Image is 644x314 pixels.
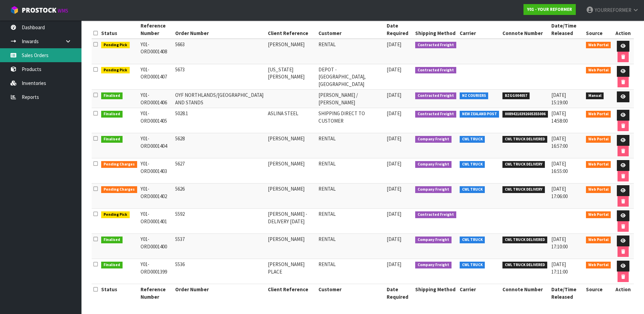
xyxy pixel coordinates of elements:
[317,39,385,64] td: RENTAL
[266,108,317,133] td: ASLINA STEEL
[101,111,123,118] span: Finalised
[502,186,545,193] span: CWL TRUCK DELIVERY
[387,160,401,167] span: [DATE]
[415,67,456,74] span: Contracted Freight
[139,234,174,259] td: Y01-ORD0001400
[551,110,568,124] span: [DATE] 14:58:00
[173,108,266,133] td: 5028.1
[317,90,385,108] td: [PERSON_NAME] / [PERSON_NAME]
[551,160,568,174] span: [DATE] 16:55:00
[139,184,174,209] td: Y01-ORD0001402
[415,92,456,99] span: Contracted Freight
[502,237,547,243] span: CWL TRUCK DELIVERED
[387,211,401,217] span: [DATE]
[266,184,317,209] td: [PERSON_NAME]
[10,6,19,14] img: cube-alt.png
[612,284,634,302] th: Action
[385,284,413,302] th: Date Required
[173,133,266,158] td: 5628
[101,92,123,99] span: Finalised
[584,284,613,302] th: Source
[415,237,452,243] span: Company Freight
[385,20,413,39] th: Date Required
[173,234,266,259] td: 5537
[387,186,401,192] span: [DATE]
[502,92,530,99] span: BZGG004057
[173,184,266,209] td: 5626
[551,92,568,105] span: [DATE] 15:19:00
[266,158,317,184] td: [PERSON_NAME]
[458,20,501,39] th: Carrier
[413,20,458,39] th: Shipping Method
[22,6,56,15] span: ProStock
[460,237,485,243] span: CWL TRUCK
[387,110,401,117] span: [DATE]
[586,186,611,193] span: Web Portal
[502,136,547,143] span: CWL TRUCK DELIVERED
[99,284,139,302] th: Status
[173,259,266,284] td: 5536
[551,186,568,199] span: [DATE] 17:06:00
[139,108,174,133] td: Y01-ORD0001405
[266,133,317,158] td: [PERSON_NAME]
[387,41,401,48] span: [DATE]
[173,158,266,184] td: 5627
[139,133,174,158] td: Y01-ORD0001404
[595,7,631,13] span: YOURREFORMER
[415,42,456,49] span: Contracted Freight
[317,209,385,234] td: RENTAL
[460,111,499,118] span: NEW ZEALAND POST
[173,20,266,39] th: Order Number
[317,234,385,259] td: RENTAL
[502,161,545,168] span: CWL TRUCK DELIVERY
[586,67,611,74] span: Web Portal
[387,66,401,73] span: [DATE]
[101,42,130,49] span: Pending Pick
[551,261,568,275] span: [DATE] 17:11:00
[460,161,485,168] span: CWL TRUCK
[387,135,401,142] span: [DATE]
[612,20,634,39] th: Action
[501,20,550,39] th: Connote Number
[173,39,266,64] td: 5663
[101,186,137,193] span: Pending Charges
[317,158,385,184] td: RENTAL
[317,133,385,158] td: RENTAL
[460,186,485,193] span: CWL TRUCK
[460,262,485,268] span: CWL TRUCK
[387,261,401,267] span: [DATE]
[58,7,68,14] small: WMS
[586,161,611,168] span: Web Portal
[415,211,456,218] span: Contracted Freight
[139,158,174,184] td: Y01-ORD0001403
[139,64,174,90] td: Y01-ORD0001407
[551,135,568,149] span: [DATE] 16:57:00
[317,259,385,284] td: RENTAL
[317,20,385,39] th: Customer
[99,20,139,39] th: Status
[586,262,611,268] span: Web Portal
[501,284,550,302] th: Connote Number
[266,234,317,259] td: [PERSON_NAME]
[415,262,452,268] span: Company Freight
[551,236,568,249] span: [DATE] 17:10:00
[266,20,317,39] th: Client Reference
[550,284,584,302] th: Date/Time Released
[101,262,123,268] span: Finalised
[415,111,456,118] span: Contracted Freight
[458,284,501,302] th: Carrier
[139,39,174,64] td: Y01-ORD0001408
[586,111,611,118] span: Web Portal
[502,111,548,118] span: 00894210392605355006
[101,67,130,74] span: Pending Pick
[266,39,317,64] td: [PERSON_NAME]
[266,64,317,90] td: [US_STATE][PERSON_NAME]
[101,237,123,243] span: Finalised
[415,136,452,143] span: Company Freight
[586,211,611,218] span: Web Portal
[586,42,611,49] span: Web Portal
[387,236,401,242] span: [DATE]
[387,92,401,98] span: [DATE]
[266,259,317,284] td: [PERSON_NAME] PLACE
[139,284,174,302] th: Reference Number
